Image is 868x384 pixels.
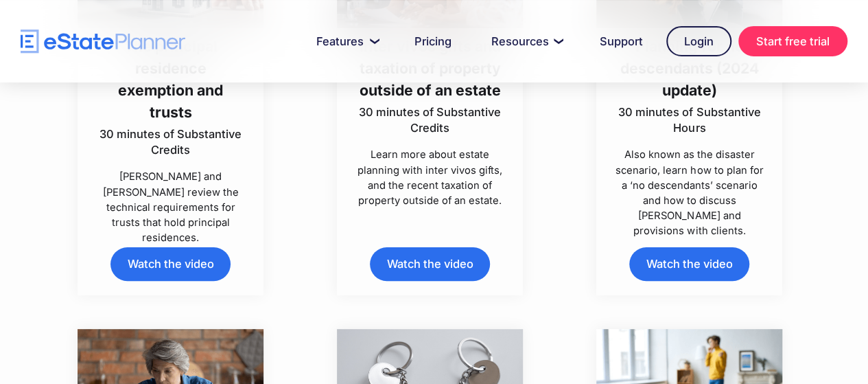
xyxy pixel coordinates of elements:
[629,247,749,281] a: Watch the video
[666,26,731,56] a: Login
[110,247,231,281] a: Watch the video
[370,247,490,281] a: Watch the video
[355,147,505,208] p: Learn more about estate planning with inter vivos gifts, and the recent taxation of property outs...
[614,104,764,136] p: 30 minutes of Substantive Hours
[738,26,847,56] a: Start free trial
[583,27,659,55] a: Support
[21,30,185,54] a: home
[475,27,576,55] a: Resources
[95,126,246,158] p: 30 minutes of Substantive Credits
[355,104,505,136] p: 30 minutes of Substantive Credits
[398,27,468,55] a: Pricing
[95,169,246,245] p: [PERSON_NAME] and [PERSON_NAME] review the technical requirements for trusts that hold principal ...
[300,27,391,55] a: Features
[614,147,764,238] p: Also known as the disaster scenario, learn how to plan for a ‘no descendants’ scenario and how to...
